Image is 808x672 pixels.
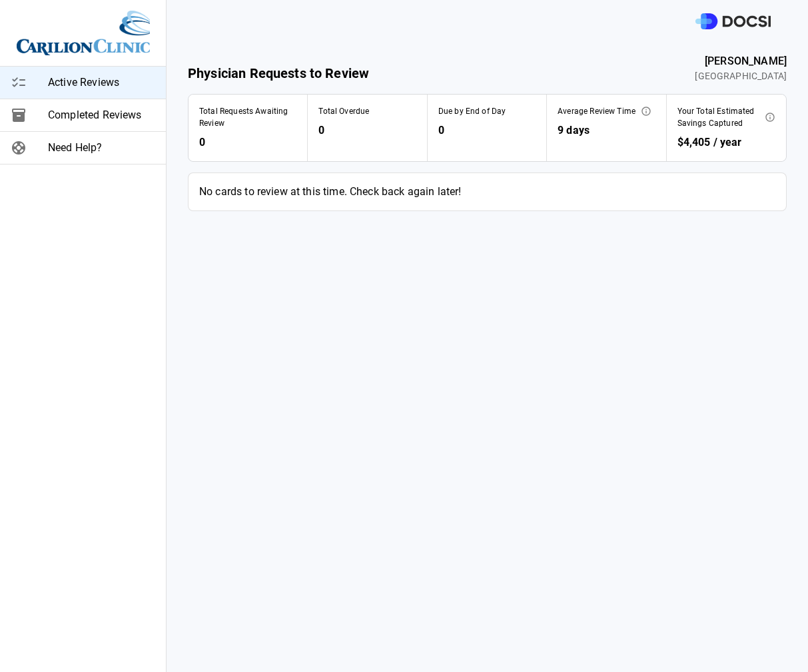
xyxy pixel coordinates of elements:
span: 0 [438,123,536,139]
span: [GEOGRAPHIC_DATA] [695,69,787,83]
svg: This represents the average time it takes from when an optimization is ready for your review to w... [641,106,651,117]
span: Need Help? [48,140,155,156]
span: 0 [199,135,296,151]
span: Active Reviews [48,75,155,91]
span: [PERSON_NAME] [695,53,787,69]
span: 9 days [558,123,655,139]
img: DOCSI Logo [695,13,771,30]
span: $4,405 / year [677,136,742,149]
span: 0 [318,123,416,139]
span: Average Review Time [558,105,635,117]
span: Due by End of Day [438,105,506,117]
span: Completed Reviews [48,107,155,123]
span: Total Requests Awaiting Review [199,105,296,129]
img: Site Logo [17,11,150,55]
span: No cards to review at this time. Check back again later! [189,173,786,210]
span: Physician Requests to Review [188,63,369,83]
span: Your Total Estimated Savings Captured [677,105,759,129]
svg: This is the estimated annual impact of the preference card optimizations which you have approved.... [765,112,775,123]
span: Total Overdue [318,105,369,117]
